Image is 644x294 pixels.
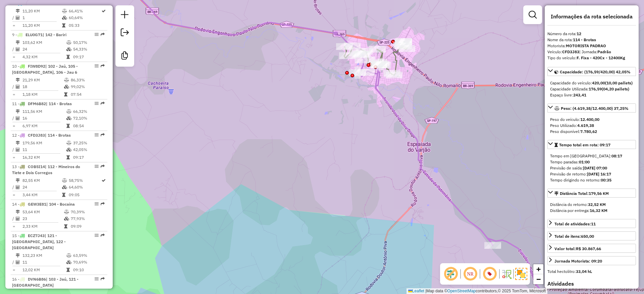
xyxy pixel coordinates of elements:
a: Zoom out [533,274,543,284]
i: % de utilização da cubagem [64,217,69,221]
td: 70,39% [70,209,104,215]
td: = [12,123,15,129]
div: Tempo em [GEOGRAPHIC_DATA]: [550,153,633,159]
strong: MOTORISTA PADRAO [566,43,606,48]
span: Peso do veículo: [550,117,599,122]
i: % de utilização da cubagem [66,260,71,264]
span: COB5I14 [28,164,45,169]
span: − [536,275,541,283]
a: Exportar sessão [118,26,131,41]
td: 12,02 KM [22,267,66,273]
strong: F. Fixa - 420Cx - 12400Kg [577,55,625,60]
div: Previsão de saída: [550,165,633,171]
strong: Padrão [597,49,611,54]
a: Leaflet [408,289,424,293]
td: 53,64 KM [22,209,64,215]
span: 8 - [12,1,66,6]
span: + [536,265,541,273]
td: 42,05% [73,146,105,153]
a: Total de itens:650,00 [547,231,636,240]
strong: 243,41 [573,92,586,97]
i: Total de Atividades [16,47,20,51]
td: = [12,91,15,98]
span: 12 - [12,133,71,138]
div: Espaço livre: [550,92,633,98]
strong: CFD3J83 [562,49,579,54]
td: 72,10% [73,115,105,122]
i: Total de Atividades [16,16,20,20]
span: DFM6B82 [28,101,46,106]
em: Rota exportada [101,101,105,105]
td: 21,29 KM [22,77,64,83]
span: DVN6B86 [28,277,46,282]
i: % de utilização da cubagem [62,185,67,189]
div: Valor total: [554,246,601,252]
em: Rota exportada [101,133,105,137]
i: Rota otimizada [102,9,106,13]
em: Rota exportada [101,202,105,206]
td: 23 [22,215,64,222]
strong: 01:00 [579,159,590,164]
div: Distância por entrega: [550,208,633,214]
span: CFD3J83 [28,133,45,138]
div: Veículo: [547,49,636,55]
span: 14 - [12,202,75,207]
div: Número da rota: [547,31,636,37]
em: Rota exportada [101,164,105,168]
td: 09:17 [73,54,105,60]
strong: (10,00 pallets) [605,80,633,85]
span: Tempo total em rota: 09:17 [559,142,610,147]
span: | 106 - Jau 6 [43,1,66,6]
a: Criar modelo [118,49,131,64]
em: Opções [95,32,99,36]
td: 99,02% [70,83,104,90]
td: 86,33% [70,77,104,83]
i: % de utilização da cubagem [64,85,69,89]
span: 13 - [12,164,80,175]
span: | 114 - Brotas [46,101,72,106]
span: | 104 - Bocaina [46,202,75,207]
td: 08:54 [73,123,105,129]
div: Capacidade: (176,59/420,00) 42,05% [547,77,636,101]
td: 09:09 [70,223,104,230]
i: Total de Atividades [16,185,20,189]
img: Exibir/Ocultar setores [515,268,527,280]
div: Map data © contributors,© 2025 TomTom, Microsoft [407,288,547,294]
span: | 114 - Brotas [45,133,71,138]
td: / [12,259,15,266]
span: | 102 - Jaú, 105 - [GEOGRAPHIC_DATA], 106 - Jau 6 [12,64,78,75]
i: Distância Total [16,78,20,82]
div: Capacidade Utilizada: [550,86,633,92]
td: 11 [22,146,66,153]
td: 77,93% [70,215,104,222]
td: / [12,14,15,21]
i: % de utilização da cubagem [66,116,71,120]
td: 66,41% [68,8,101,14]
td: 24 [22,46,66,53]
td: = [12,22,15,29]
strong: 12.400,00 [580,117,599,122]
span: GEW3E81 [28,202,46,207]
i: % de utilização do peso [66,41,71,45]
td: = [12,154,15,161]
em: Rota exportada [101,32,105,36]
td: 1,18 KM [22,91,64,98]
td: 66,32% [73,108,105,115]
td: 24 [22,184,62,191]
i: Total de Atividades [16,148,20,152]
i: Distância Total [16,253,20,258]
a: Distância Total:179,56 KM [547,189,636,198]
strong: 420,00 [592,80,605,85]
i: Tempo total em rota [64,224,67,228]
i: % de utilização do peso [62,9,67,13]
a: Jornada Motorista: 09:20 [547,256,636,265]
span: Peso: (4.619,38/12.400,00) 37,25% [561,106,629,111]
a: Zoom in [533,264,543,274]
i: % de utilização do peso [66,253,71,258]
span: 10 - [12,64,78,75]
div: Tempo paradas: [550,159,633,165]
i: Tempo total em rota [66,124,70,128]
div: Total hectolitro: [547,269,636,275]
div: Peso disponível: [550,129,633,135]
i: Tempo total em rota [66,155,70,159]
